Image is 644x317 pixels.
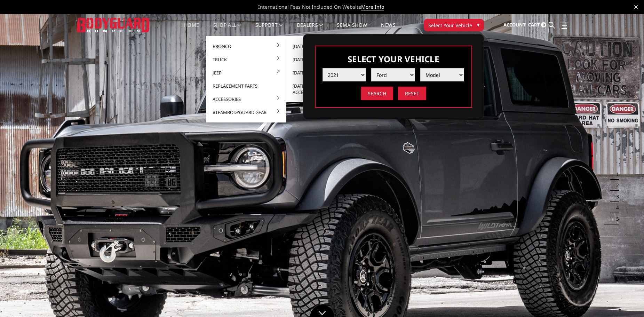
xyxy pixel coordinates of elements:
[209,79,284,93] a: Replacement Parts
[528,22,540,28] span: Cart
[323,53,464,65] h3: Select Your Vehicle
[289,53,364,66] a: [DATE]-[DATE] Bronco Rear
[209,66,284,79] a: Jeep
[77,18,150,32] img: BODYGUARD BUMPERS
[209,53,284,66] a: Truck
[612,213,619,224] button: 5 of 5
[612,191,619,202] button: 3 of 5
[361,87,393,100] input: Search
[337,23,367,36] a: SEMA Show
[398,87,426,100] input: Reset
[209,93,284,106] a: Accessories
[361,3,384,10] a: More Info
[213,23,241,36] a: shop all
[428,22,472,29] span: Select Your Vehicle
[289,79,364,99] a: [DATE]-[DATE] Bronco Accessories
[609,284,644,317] iframe: Chat Widget
[381,23,395,36] a: News
[310,305,334,317] a: Click to Down
[424,19,484,31] button: Select Your Vehicle
[528,16,546,34] a: Cart 0
[477,21,479,29] span: ▾
[209,40,284,53] a: Bronco
[297,23,323,36] a: Dealers
[541,22,546,27] span: 0
[255,23,283,36] a: Support
[503,16,526,34] a: Account
[612,202,619,213] button: 4 of 5
[612,169,619,180] button: 1 of 5
[612,180,619,191] button: 2 of 5
[209,106,284,119] a: #TeamBodyguard Gear
[503,22,526,28] span: Account
[289,40,364,53] a: [DATE]-[DATE] Bronco Front
[289,66,364,79] a: [DATE]-[DATE] Bronco Steps
[184,23,199,36] a: Home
